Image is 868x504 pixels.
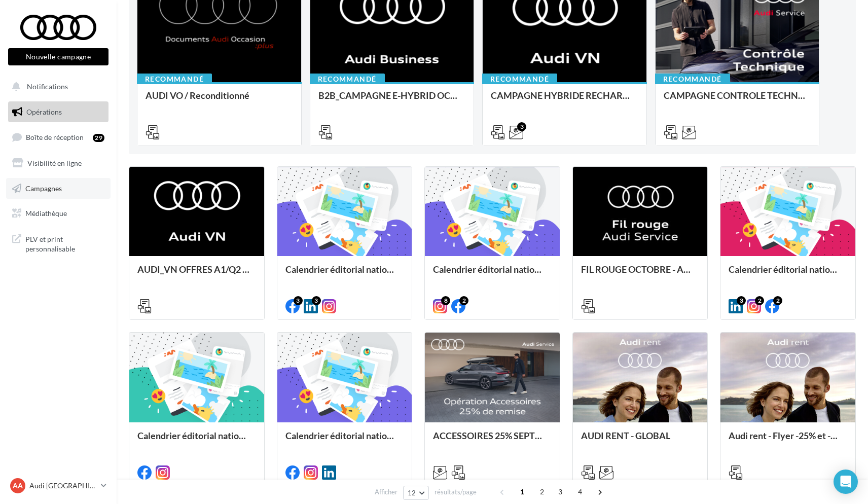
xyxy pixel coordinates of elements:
[572,484,588,500] span: 4
[25,209,67,218] span: Médiathèque
[27,159,82,167] span: Visibilité en ligne
[310,74,385,85] div: Recommandé
[441,296,450,305] div: 8
[433,430,552,451] div: ACCESSOIRES 25% SEPTEMBRE - AUDI SERVICE
[294,296,303,305] div: 3
[6,76,106,97] button: Notifications
[581,430,700,451] div: AUDI RENT - GLOBAL
[318,90,466,111] div: B2B_CAMPAGNE E-HYBRID OCTOBRE
[285,430,404,451] div: Calendrier éditorial national : semaine du 08.09 au 14.09
[729,264,847,284] div: Calendrier éditorial national : semaine du 22.09 au 28.09
[25,184,62,192] span: Campagnes
[6,126,111,148] a: Boîte de réception29
[6,101,111,123] a: Opérations
[552,484,568,500] span: 3
[25,232,104,254] span: PLV et print personnalisable
[13,481,23,491] span: AA
[8,48,108,65] button: Nouvelle campagne
[773,296,782,305] div: 2
[6,228,111,258] a: PLV et print personnalisable
[435,487,477,497] span: résultats/page
[137,430,256,451] div: Calendrier éditorial national : semaine du 15.09 au 21.09
[93,134,104,142] div: 29
[312,296,321,305] div: 3
[664,90,811,111] div: CAMPAGNE CONTROLE TECHNIQUE 25€ OCTOBRE
[737,296,746,305] div: 3
[285,264,404,284] div: Calendrier éditorial national : semaine du 06.10 au 12.10
[137,264,256,284] div: AUDI_VN OFFRES A1/Q2 - 10 au 31 octobre
[655,74,730,85] div: Recommandé
[534,484,550,500] span: 2
[482,74,557,85] div: Recommandé
[8,476,108,495] a: AA Audi [GEOGRAPHIC_DATA]
[834,470,858,494] div: Open Intercom Messenger
[26,107,62,116] span: Opérations
[491,90,638,111] div: CAMPAGNE HYBRIDE RECHARGEABLE
[729,430,847,451] div: Audi rent - Flyer -25% et -40%
[403,486,429,500] button: 12
[146,90,293,111] div: AUDI VO / Reconditionné
[27,82,68,91] span: Notifications
[514,484,530,500] span: 1
[581,264,700,284] div: FIL ROUGE OCTOBRE - AUDI SERVICE
[408,489,416,497] span: 12
[755,296,764,305] div: 2
[433,264,552,284] div: Calendrier éditorial national : semaine du 29.09 au 05.10
[6,153,111,174] a: Visibilité en ligne
[137,74,212,85] div: Recommandé
[29,481,97,491] p: Audi [GEOGRAPHIC_DATA]
[6,203,111,224] a: Médiathèque
[6,178,111,199] a: Campagnes
[517,122,526,131] div: 3
[459,296,468,305] div: 2
[375,487,397,497] span: Afficher
[26,133,84,141] span: Boîte de réception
